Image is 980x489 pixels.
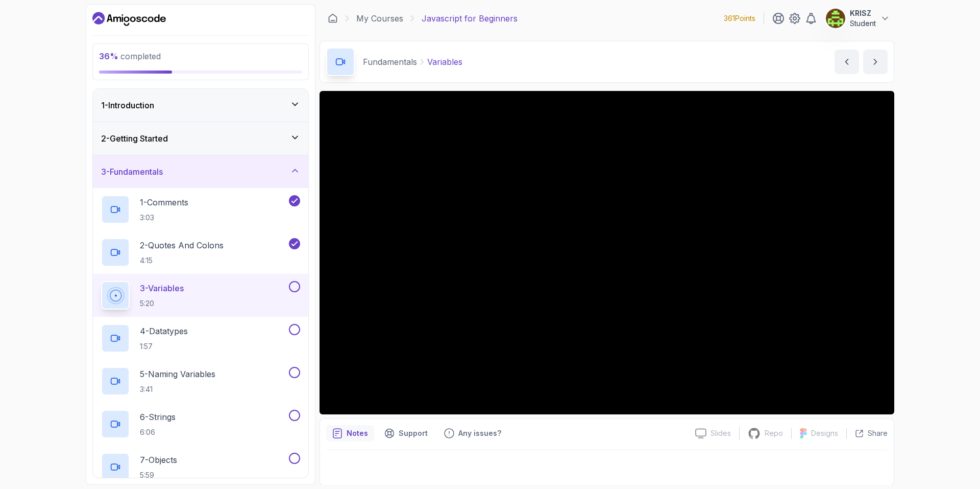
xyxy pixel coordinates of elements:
button: previous content [835,50,859,74]
p: 3:41 [140,384,215,394]
h3: 3 - Fundamentals [101,166,163,178]
button: 6-Strings6:06 [101,410,300,438]
button: 4-Datatypes1:57 [101,324,300,353]
button: 3-Fundamentals [93,155,308,188]
p: Javascript for Beginners [422,12,518,25]
p: 1 - Comments [140,196,188,208]
button: notes button [326,425,374,441]
p: Share [868,428,888,438]
p: Fundamentals [363,56,417,68]
button: Feedback button [438,425,507,441]
h3: 1 - Introduction [101,99,154,111]
iframe: 3 - Variables [320,91,894,414]
a: My Courses [356,12,403,25]
p: Notes [347,428,368,438]
a: Dashboard [92,11,166,27]
button: Support button [378,425,434,441]
button: 3-Variables5:20 [101,281,300,310]
p: 361 Points [724,13,755,24]
p: Any issues? [458,428,501,438]
p: 3:03 [140,213,188,223]
span: completed [99,51,161,61]
p: 5 - Naming Variables [140,368,215,380]
p: 1:57 [140,341,188,352]
p: 4 - Datatypes [140,325,188,337]
p: Variables [427,56,462,68]
button: user profile imageKRISZStudent [825,8,890,29]
button: Share [846,428,888,438]
a: Dashboard [328,13,338,24]
p: Student [850,18,876,29]
p: Repo [765,428,783,438]
p: 6 - Strings [140,411,176,423]
button: 2-Getting Started [93,122,308,155]
img: user profile image [826,9,845,28]
p: 3 - Variables [140,282,184,294]
button: next content [863,50,888,74]
button: 7-Objects5:59 [101,453,300,481]
h3: 2 - Getting Started [101,132,168,145]
p: 5:59 [140,470,177,480]
p: 6:06 [140,427,176,437]
p: 5:20 [140,298,184,309]
button: 5-Naming Variables3:41 [101,367,300,395]
button: 1-Introduction [93,89,308,122]
p: 4:15 [140,255,224,266]
p: 2 - Quotes And Colons [140,239,224,251]
span: 36 % [99,51,118,61]
p: Slides [710,428,731,438]
button: 2-Quotes And Colons4:15 [101,238,300,267]
p: Designs [811,428,838,438]
button: 1-Comments3:03 [101,195,300,224]
p: Support [399,428,428,438]
p: 7 - Objects [140,454,177,466]
p: KRISZ [850,8,876,18]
